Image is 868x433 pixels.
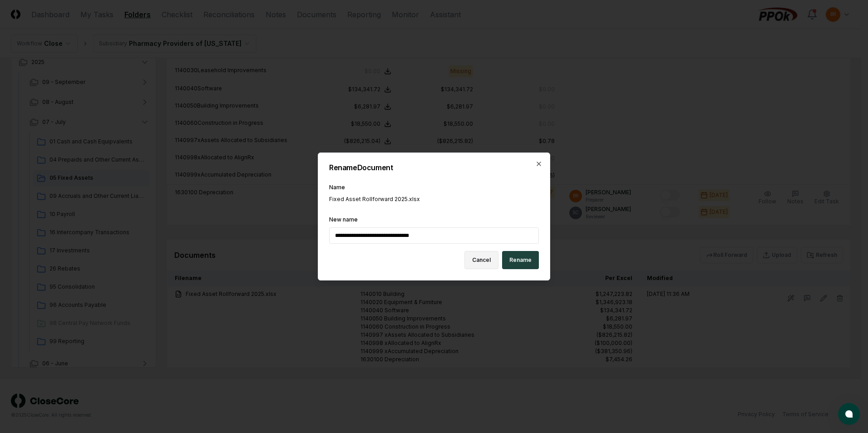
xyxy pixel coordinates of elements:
[329,164,539,171] h2: Rename Document
[329,184,345,191] label: Name
[502,251,539,269] button: Rename
[329,195,539,203] div: Fixed Asset Rollforward 2025.xlsx
[329,216,358,223] label: New name
[464,251,498,269] button: Cancel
